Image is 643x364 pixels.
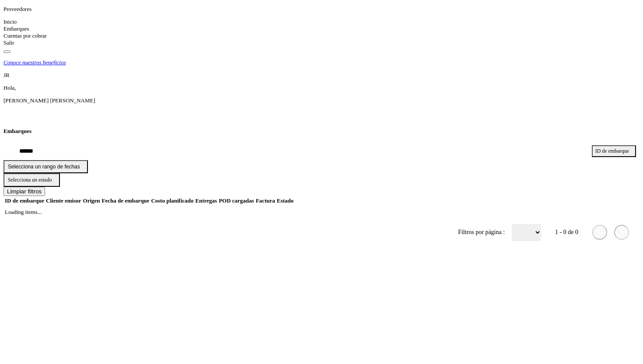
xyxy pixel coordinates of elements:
[277,197,294,204] span: Estado
[5,197,44,204] span: ID de embarque
[102,197,150,204] span: Fecha de embarque
[3,18,17,25] a: Inicio
[46,197,81,204] span: Cliente emisor
[219,197,254,204] span: POD cargadas
[3,59,640,66] a: Conoce nuestros beneficios
[3,32,640,39] div: Cuentas por cobrar
[3,25,640,32] div: Embarques
[3,18,640,25] div: Inicio
[3,32,47,39] a: Cuentas por cobrar
[592,145,636,157] button: ID de embarque
[3,6,640,13] p: Proveedores
[555,229,578,236] span: 1 - 0 de 0
[4,208,296,216] td: Loading items...
[595,148,629,154] span: ID de embarque
[3,173,60,187] button: Selecciona un estado
[3,59,66,66] p: Conoce nuestros beneficios
[3,39,14,46] a: Salir
[3,97,640,104] p: JOSE REFUGIO MARQUEZ CAMACHO
[256,197,275,204] span: Factura
[3,160,88,173] button: Selecciona un rango de fechas
[3,187,45,196] button: Limpiar filtros
[458,229,505,236] span: Filtros por página :
[3,25,29,32] a: Embarques
[83,197,100,204] span: Origen
[7,188,42,195] span: Limpiar filtros
[196,197,217,204] span: Entregas
[3,128,640,135] h4: Embarques
[3,39,640,46] div: Salir
[3,72,10,78] span: JR
[3,84,640,91] p: Hola,
[151,197,193,204] span: Costo planificado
